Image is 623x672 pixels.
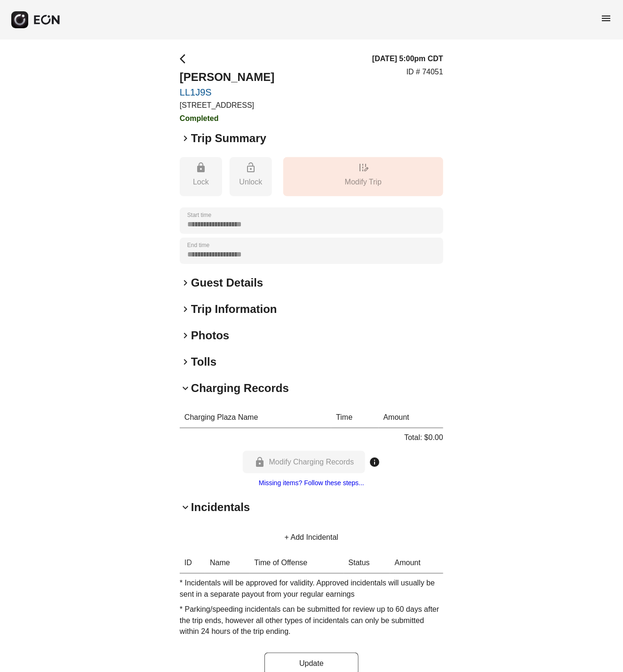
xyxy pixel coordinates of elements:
h2: Photos [191,328,229,343]
h2: Guest Details [191,275,263,290]
span: keyboard_arrow_right [180,356,191,368]
a: Missing items? Follow these steps... [259,479,364,487]
p: * Incidentals will be approved for validity. Approved incidentals will usually be sent in a separ... [180,577,443,600]
span: keyboard_arrow_down [180,502,191,513]
th: Name [205,552,249,574]
th: ID [180,552,205,574]
span: keyboard_arrow_right [180,133,191,144]
span: arrow_back_ios [180,53,191,64]
th: Amount [379,407,443,428]
p: * Parking/speeding incidentals can be submitted for review up to 60 days after the trip ends, how... [180,604,443,638]
span: info [369,456,380,468]
span: keyboard_arrow_right [180,330,191,341]
span: keyboard_arrow_down [180,383,191,394]
th: Amount [390,552,443,574]
span: keyboard_arrow_right [180,277,191,288]
th: Time of Offense [250,552,344,574]
button: + Add Incidental [273,526,350,549]
p: [STREET_ADDRESS] [180,100,274,111]
h3: Completed [180,113,274,124]
h2: Trip Information [191,302,277,317]
span: menu [600,13,612,24]
h2: [PERSON_NAME] [180,70,274,85]
h2: Tolls [191,354,216,369]
th: Charging Plaza Name [180,407,331,428]
p: ID # 74051 [407,66,443,78]
span: keyboard_arrow_right [180,304,191,315]
h3: [DATE] 5:00pm CDT [372,53,443,64]
h2: Charging Records [191,381,289,396]
h2: Incidentals [191,500,250,515]
p: Total: $0.00 [404,432,443,443]
th: Time [331,407,378,428]
a: LL1J9S [180,87,274,98]
h2: Trip Summary [191,131,266,146]
th: Status [344,552,390,574]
